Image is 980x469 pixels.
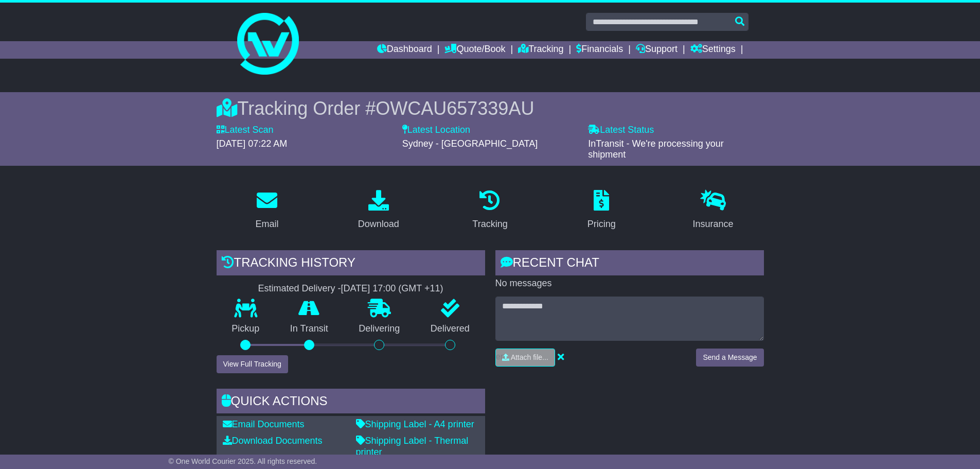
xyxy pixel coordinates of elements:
label: Latest Status [588,125,654,136]
div: Insurance [693,217,734,231]
p: No messages [495,278,764,289]
span: InTransit - We're processing your shipment [588,138,724,160]
p: Delivering [344,323,416,335]
a: Dashboard [377,41,432,59]
label: Latest Location [402,125,470,136]
div: Tracking history [217,250,485,278]
div: Pricing [587,217,616,231]
p: In Transit [275,323,344,335]
div: Tracking [472,217,507,231]
a: Download [351,186,406,235]
a: Shipping Label - A4 printer [356,419,474,429]
a: Download Documents [223,436,323,446]
a: Email Documents [223,419,305,429]
a: Tracking [518,41,563,59]
a: Shipping Label - Thermal printer [356,436,469,457]
button: View Full Tracking [217,355,288,373]
button: Send a Message [696,349,763,367]
div: [DATE] 17:00 (GMT +11) [341,283,443,294]
a: Quote/Book [444,41,505,59]
span: Sydney - [GEOGRAPHIC_DATA] [402,138,538,149]
div: RECENT CHAT [495,250,764,278]
label: Latest Scan [217,125,274,136]
p: Pickup [217,323,275,335]
a: Settings [690,41,736,59]
div: Estimated Delivery - [217,283,485,294]
a: Pricing [581,186,622,235]
a: Financials [576,41,623,59]
div: Email [255,217,278,231]
span: OWCAU657339AU [376,98,534,119]
a: Support [636,41,678,59]
div: Quick Actions [217,389,485,416]
a: Insurance [686,186,740,235]
div: Tracking Order # [217,97,764,119]
a: Email [248,186,285,235]
span: [DATE] 07:22 AM [217,138,288,149]
a: Tracking [466,186,514,235]
p: Delivered [415,323,485,335]
div: Download [358,217,399,231]
span: © One World Courier 2025. All rights reserved. [169,457,317,465]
